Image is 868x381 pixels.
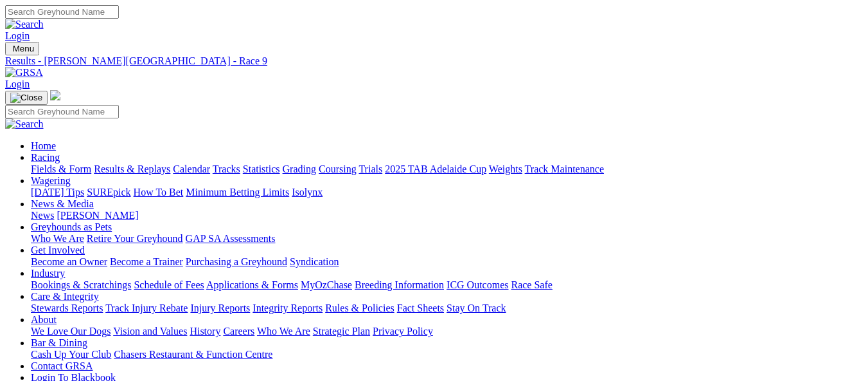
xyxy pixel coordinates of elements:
a: We Love Our Dogs [31,326,111,337]
div: Bar & Dining [31,349,863,360]
a: Industry [31,268,65,279]
a: Breeding Information [355,279,444,290]
a: Chasers Restaurant & Function Centre [114,349,272,360]
a: Syndication [290,256,339,267]
a: Retire Your Greyhound [87,233,183,244]
a: Bookings & Scratchings [31,279,131,290]
div: Care & Integrity [31,302,863,314]
a: Privacy Policy [373,326,433,337]
a: Fields & Form [31,163,91,174]
a: Home [31,140,56,151]
a: Schedule of Fees [134,279,204,290]
a: Tracks [213,163,240,174]
a: Track Maintenance [525,163,604,174]
a: Wagering [31,175,71,186]
input: Search [5,105,119,118]
a: Applications & Forms [206,279,298,290]
a: Racing [31,152,60,163]
a: Weights [489,163,522,174]
div: Get Involved [31,256,863,268]
a: Calendar [173,163,210,174]
div: Racing [31,163,863,175]
img: Close [10,93,42,103]
a: Results - [PERSON_NAME][GEOGRAPHIC_DATA] - Race 9 [5,55,863,67]
div: News & Media [31,210,863,221]
a: GAP SA Assessments [186,233,276,244]
a: Injury Reports [190,302,250,313]
a: Track Injury Rebate [105,302,188,313]
img: logo-grsa-white.png [50,90,60,100]
img: GRSA [5,67,43,79]
a: Become a Trainer [110,256,183,267]
a: Get Involved [31,245,85,256]
input: Search [5,5,119,19]
a: Stewards Reports [31,302,103,313]
a: Statistics [243,163,280,174]
a: Race Safe [511,279,552,290]
a: SUREpick [87,187,130,198]
a: Purchasing a Greyhound [186,256,287,267]
div: Industry [31,279,863,291]
a: [PERSON_NAME] [57,210,138,221]
a: Greyhounds as Pets [31,221,112,232]
a: Rules & Policies [325,302,394,313]
a: Grading [283,163,316,174]
a: News [31,210,54,221]
a: Integrity Reports [252,302,323,313]
a: Vision and Values [113,326,187,337]
a: ICG Outcomes [447,279,508,290]
a: Minimum Betting Limits [186,187,289,198]
a: Careers [223,326,254,337]
a: Become an Owner [31,256,107,267]
a: News & Media [31,198,94,209]
a: Cash Up Your Club [31,349,111,360]
a: MyOzChase [301,279,352,290]
button: Toggle navigation [5,91,48,105]
a: History [190,326,220,337]
a: About [31,314,57,325]
button: Toggle navigation [5,42,39,55]
a: Login [5,79,30,89]
a: Coursing [319,163,357,174]
a: Trials [359,163,382,174]
a: Strategic Plan [313,326,370,337]
a: Care & Integrity [31,291,99,302]
div: Greyhounds as Pets [31,233,863,245]
a: Isolynx [292,187,323,198]
a: Results & Replays [94,163,170,174]
a: How To Bet [134,187,184,198]
a: Login [5,30,30,41]
a: 2025 TAB Adelaide Cup [385,163,486,174]
a: Who We Are [31,233,84,244]
a: Contact GRSA [31,360,93,371]
img: Search [5,118,44,130]
a: Who We Are [257,326,310,337]
div: About [31,326,863,337]
a: Fact Sheets [397,302,444,313]
a: Bar & Dining [31,337,87,348]
a: Stay On Track [447,302,506,313]
a: [DATE] Tips [31,187,84,198]
div: Wagering [31,187,863,198]
span: Menu [13,44,34,53]
img: Search [5,19,44,30]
